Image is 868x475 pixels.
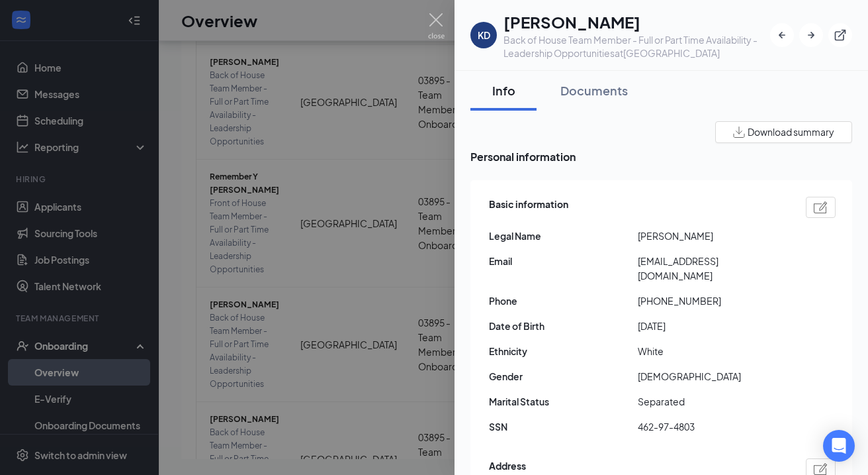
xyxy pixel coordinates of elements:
[489,254,638,268] span: Email
[748,125,834,139] span: Download summary
[489,229,638,243] span: Legal Name
[638,419,787,434] span: 462-97-4803
[823,430,855,462] div: Open Intercom Messenger
[638,254,787,283] span: [EMAIL_ADDRESS][DOMAIN_NAME]
[775,28,789,42] svg: ArrowLeftNew
[638,229,787,243] span: [PERSON_NAME]
[715,121,852,143] button: Download summary
[799,23,823,47] button: ArrowRight
[804,28,818,42] svg: ArrowRight
[560,82,628,99] div: Documents
[489,419,638,434] span: SSN
[489,319,638,333] span: Date of Birth
[489,344,638,358] span: Ethnicity
[503,11,770,33] h1: [PERSON_NAME]
[828,23,852,47] button: ExternalLink
[638,319,787,333] span: [DATE]
[638,293,787,308] span: [PHONE_NUMBER]
[503,33,770,60] div: Back of House Team Member - Full or Part Time Availability - Leadership Opportunities at [GEOGRAP...
[489,293,638,308] span: Phone
[489,394,638,409] span: Marital Status
[489,369,638,384] span: Gender
[638,344,787,358] span: White
[489,197,568,218] span: Basic information
[770,23,794,47] button: ArrowLeftNew
[470,148,852,165] span: Personal information
[638,394,787,409] span: Separated
[834,28,847,42] svg: ExternalLink
[478,28,490,42] div: KD
[484,82,523,99] div: Info
[638,369,787,384] span: [DEMOGRAPHIC_DATA]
